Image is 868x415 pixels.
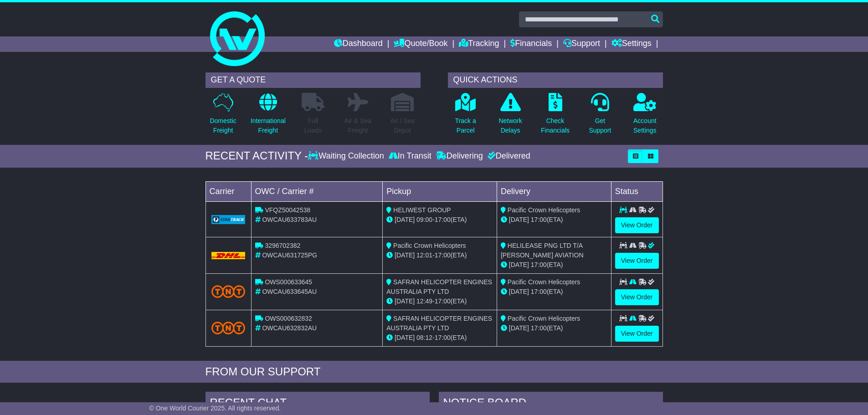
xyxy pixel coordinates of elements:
a: NetworkDelays [498,92,522,140]
p: Track a Parcel [455,116,476,135]
a: Support [563,36,600,52]
div: In Transit [386,151,434,161]
div: - (ETA) [386,297,493,306]
span: 17:00 [531,216,547,223]
span: Pacific Crown Helicopters [508,206,580,214]
img: GetCarrierServiceLogo [211,215,246,224]
div: (ETA) [501,215,607,225]
a: Track aParcel [455,92,477,140]
td: Delivery [497,181,611,201]
div: (ETA) [501,323,607,333]
a: View Order [615,253,659,269]
div: Delivered [485,151,530,161]
span: 17:00 [435,216,451,223]
div: FROM OUR SUPPORT [205,365,663,379]
div: (ETA) [501,260,607,270]
span: [DATE] [395,297,415,305]
span: Pacific Crown Helicopters [393,242,466,249]
div: RECENT ACTIVITY - [205,149,308,163]
td: Carrier [205,181,251,201]
span: 17:00 [531,261,547,268]
div: - (ETA) [386,333,493,343]
td: OWC / Carrier # [251,181,383,201]
span: Pacific Crown Helicopters [508,315,580,322]
td: Status [611,181,663,201]
p: Account Settings [633,116,657,135]
span: 17:00 [435,334,451,341]
span: SAFRAN HELICOPTER ENGINES AUSTRALIA PTY LTD [386,278,492,295]
span: [DATE] [509,261,529,268]
div: (ETA) [501,287,607,297]
div: Delivering [434,151,485,161]
a: AccountSettings [633,92,657,140]
a: Quote/Book [394,36,447,52]
a: View Order [615,289,659,305]
div: - (ETA) [386,215,493,225]
span: 12:49 [416,297,432,305]
a: Dashboard [334,36,383,52]
span: 12:01 [416,251,432,259]
a: View Order [615,217,659,233]
span: VFQZ50042538 [265,206,310,214]
span: 3296702382 [265,242,300,249]
a: GetSupport [588,92,611,140]
span: OWCAU633783AU [262,216,317,223]
span: 17:00 [531,288,547,295]
span: OWCAU631725PG [262,251,317,259]
img: TNT_Domestic.png [211,285,246,297]
span: HELILEASE PNG LTD T/A [PERSON_NAME] AVIATION [501,242,584,259]
p: Air / Sea Depot [390,116,415,135]
td: Pickup [383,181,497,201]
p: Network Delays [498,116,522,135]
a: DomesticFreight [209,92,236,140]
div: - (ETA) [386,251,493,260]
span: [DATE] [509,324,529,332]
img: DHL.png [211,252,246,259]
p: Full Loads [302,116,324,135]
span: OWCAU632832AU [262,324,317,332]
span: HELIWEST GROUP [393,206,451,214]
p: Air & Sea Freight [344,116,371,135]
div: QUICK ACTIONS [448,72,663,88]
span: OWCAU633645AU [262,288,317,295]
span: 17:00 [435,297,451,305]
p: Get Support [589,116,611,135]
span: © One World Courier 2025. All rights reserved. [149,405,281,412]
p: Domestic Freight [210,116,236,135]
a: View Order [615,326,659,342]
a: InternationalFreight [250,92,286,140]
a: CheckFinancials [540,92,570,140]
span: OWS000632832 [265,315,312,322]
a: Financials [510,36,552,52]
span: [DATE] [395,216,415,223]
span: [DATE] [395,251,415,259]
span: Pacific Crown Helicopters [508,278,580,286]
img: TNT_Domestic.png [211,322,246,334]
div: GET A QUOTE [205,72,421,88]
span: [DATE] [509,216,529,223]
span: 17:00 [531,324,547,332]
span: 09:00 [416,216,432,223]
span: OWS000633645 [265,278,312,286]
a: Settings [611,36,652,52]
span: SAFRAN HELICOPTER ENGINES AUSTRALIA PTY LTD [386,315,492,332]
span: 17:00 [435,251,451,259]
span: [DATE] [395,334,415,341]
div: Waiting Collection [308,151,386,161]
span: 08:12 [416,334,432,341]
p: International Freight [251,116,286,135]
p: Check Financials [541,116,570,135]
span: [DATE] [509,288,529,295]
a: Tracking [459,36,499,52]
